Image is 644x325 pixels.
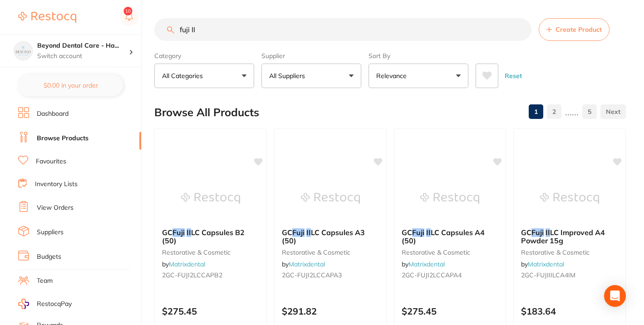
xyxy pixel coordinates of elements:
a: Dashboard [37,109,69,118]
span: 2GC-FUJI2LCCAPA4 [402,271,462,279]
em: Fuji [531,228,544,237]
img: RestocqPay [18,299,29,309]
div: Open Intercom Messenger [604,285,626,307]
em: Fuji [172,228,185,237]
a: Budgets [37,252,61,261]
p: $275.45 [162,306,259,316]
b: GC Fuji II LC Capsules B2 (50) [162,228,259,245]
p: All Categories [162,71,206,80]
small: restorative & cosmetic [162,249,259,256]
a: 5 [582,103,597,121]
label: Sort By [369,52,468,60]
em: II [187,228,191,237]
p: Switch account [37,52,129,61]
span: by [521,260,564,268]
a: Team [37,276,53,286]
button: All Categories [154,64,254,88]
a: Suppliers [37,228,64,237]
em: II [546,228,550,237]
a: 1 [529,103,543,121]
p: ...... [565,107,579,117]
span: LC Improved A4 Powder 15g [521,228,605,245]
p: Relevance [376,71,410,80]
a: View Orders [37,203,74,212]
span: by [282,260,325,268]
a: Inventory Lists [35,180,78,189]
span: GC [521,228,531,237]
img: GC Fuji II LC Capsules A4 (50) [420,176,479,221]
input: Search Products [154,18,531,41]
span: LC Capsules A3 (50) [282,228,365,245]
span: LC Capsules A4 (50) [402,228,485,245]
a: Matrixdental [289,260,325,268]
a: Matrixdental [528,260,564,268]
a: Matrixdental [169,260,205,268]
p: All Suppliers [269,71,309,80]
img: Restocq Logo [18,12,76,23]
span: GC [162,228,172,237]
h2: Browse All Products [154,106,259,119]
button: All Suppliers [261,64,361,88]
h4: Beyond Dental Care - Hamilton [37,41,129,50]
em: II [306,228,311,237]
b: GC Fuji II LC Capsules A3 (50) [282,228,379,245]
img: Beyond Dental Care - Hamilton [14,42,32,60]
a: Browse Products [37,134,88,143]
label: Category [154,52,254,60]
em: II [426,228,431,237]
a: 2 [547,103,561,121]
small: restorative & cosmetic [282,249,379,256]
img: GC Fuji II LC Capsules A3 (50) [301,176,360,221]
span: 2GC-FUJI2LCCAPB2 [162,271,222,279]
button: Reset [502,64,525,88]
a: RestocqPay [18,299,72,309]
img: GC Fuji II LC Capsules B2 (50) [181,176,240,221]
b: GC Fuji II LC Improved A4 Powder 15g [521,228,618,245]
img: GC Fuji II LC Improved A4 Powder 15g [540,176,599,221]
small: restorative & cosmetic [402,249,499,256]
p: $183.64 [521,306,618,316]
a: Restocq Logo [18,7,76,28]
span: Create Product [556,26,602,33]
span: by [402,260,445,268]
p: $275.45 [402,306,499,316]
span: RestocqPay [37,300,72,309]
span: GC [402,228,412,237]
button: Relevance [369,64,468,88]
b: GC Fuji II LC Capsules A4 (50) [402,228,499,245]
button: $0.00 in your order [18,74,123,96]
p: $291.82 [282,306,379,316]
span: 2GC-FUJIIILCA4IM [521,271,575,279]
a: Matrixdental [408,260,445,268]
span: GC [282,228,292,237]
label: Supplier [261,52,361,60]
em: Fuji [292,228,305,237]
small: restorative & cosmetic [521,249,618,256]
button: Create Product [539,18,610,41]
span: by [162,260,205,268]
em: Fuji [412,228,424,237]
a: Favourites [36,157,66,166]
span: LC Capsules B2 (50) [162,228,245,245]
span: 2GC-FUJI2LCCAPA3 [282,271,342,279]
